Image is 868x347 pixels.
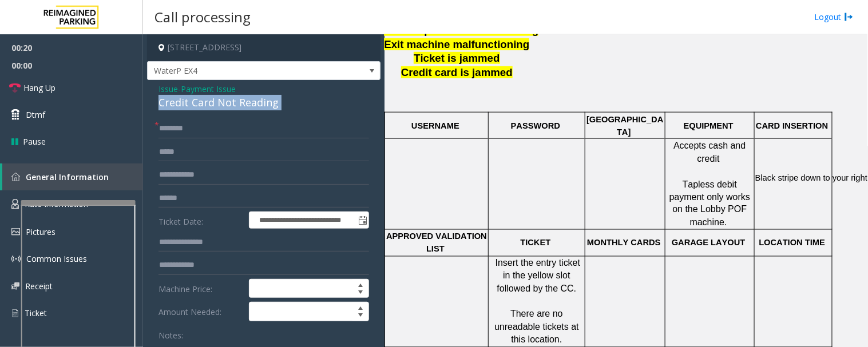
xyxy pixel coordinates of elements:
[11,199,19,209] img: 'icon'
[759,238,826,248] span: LOCATION TIME
[178,83,236,94] span: -
[158,83,178,95] span: Issue
[147,34,381,61] h4: [STREET_ADDRESS]
[756,121,828,130] span: CARD INSERTION
[156,279,246,298] label: Machine Price:
[11,282,19,290] img: 'icon'
[11,228,20,236] img: 'icon'
[26,109,45,121] span: Dtmf
[352,312,368,321] span: Decrease value
[411,121,459,130] span: USERNAME
[755,173,867,182] span: Black stripe down to your right
[521,238,551,248] span: TICKET
[11,254,21,264] img: 'icon'
[815,11,854,23] a: Logout
[386,232,489,254] span: APPROVED VALIDATION LIST
[25,198,88,209] span: Rate Information
[156,212,246,229] label: Ticket Date:
[672,238,746,248] span: GARAGE LAYOUT
[352,302,368,312] span: Increase value
[494,309,581,345] span: There are no unreadable tickets at this location.
[375,24,538,36] span: Ticket dispenser malfunctioning
[156,302,246,321] label: Amount Needed:
[158,95,369,110] div: Credit Card Not Reading
[352,280,368,289] span: Increase value
[384,38,529,50] span: Exit machine malfunctioning
[356,212,368,228] span: Toggle popup
[669,180,753,228] span: Tapless debit payment only works on the Lobby POF machine.
[23,135,46,147] span: Pause
[26,171,109,182] span: General Information
[23,82,56,94] span: Hang Up
[181,83,236,95] span: Payment Issue
[148,62,334,80] span: WaterP EX4
[352,289,368,298] span: Decrease value
[2,163,143,190] a: General Information
[158,325,183,341] label: Notes:
[511,121,560,130] span: PASSWORD
[414,52,500,64] span: Ticket is jammed
[149,3,256,31] h3: Call processing
[586,115,663,137] span: [GEOGRAPHIC_DATA]
[496,258,583,294] span: Insert the entry ticket in the yellow slot followed by the CC.
[11,173,20,181] img: 'icon'
[587,238,661,248] span: MONTHLY CARDS
[11,308,19,318] img: 'icon'
[845,11,854,23] img: logout
[684,121,734,130] span: EQUIPMENT
[673,141,748,163] span: Accepts cash and credit
[401,66,513,78] span: Credit card is jammed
